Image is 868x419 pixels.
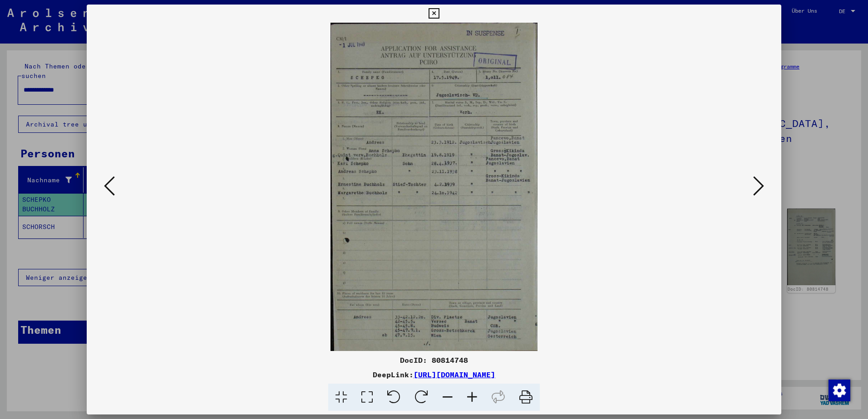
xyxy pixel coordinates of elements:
img: 001.jpg [118,23,750,351]
div: DocID: 80814748 [87,355,781,365]
div: DeepLink: [87,369,781,380]
img: Zustimmung ändern [829,380,850,401]
a: [URL][DOMAIN_NAME] [414,370,495,379]
div: Zustimmung ändern [828,379,850,401]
